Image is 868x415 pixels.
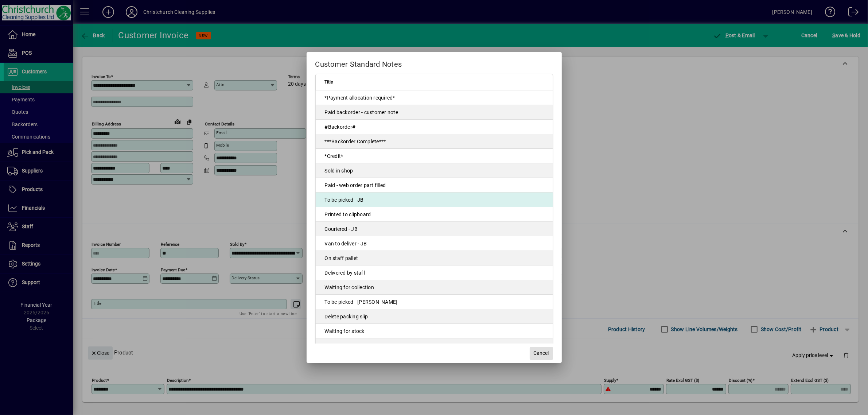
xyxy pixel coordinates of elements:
td: Paid - web order part filled [316,178,553,193]
td: *Payment allocation required* [316,90,553,105]
td: Waiting for stock [316,324,553,338]
h2: Customer Standard Notes [307,52,562,73]
td: Waiting for collection [316,280,553,295]
td: Sold in shop [316,163,553,178]
td: To be picked - JB [316,193,553,207]
td: Paid backorder - customer note [316,105,553,120]
td: Van to deliver - JB [316,236,553,251]
span: Cancel [534,349,549,357]
td: Printed to clipboard [316,207,553,222]
td: Delivered by staff [316,265,553,280]
button: Cancel [530,347,553,360]
td: Delete packing slip [316,309,553,324]
td: #Backorder# [316,120,553,134]
td: On staff pallet [316,251,553,265]
td: To be picked - [PERSON_NAME] [316,295,553,309]
td: Couriered - JB [316,222,553,236]
td: Waiting for customer to pay [316,338,553,353]
span: Title [325,78,333,86]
